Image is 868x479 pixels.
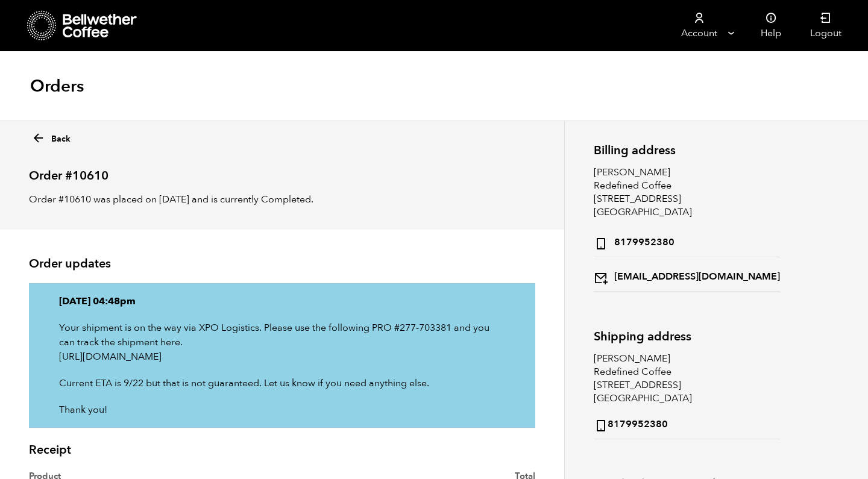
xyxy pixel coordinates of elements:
p: Thank you! [59,402,505,417]
strong: [EMAIL_ADDRESS][DOMAIN_NAME] [594,268,780,285]
p: Your shipment is on the way via XPO Logistics. Please use the following PRO #277-703381 and you c... [59,321,505,364]
address: [PERSON_NAME] Redefined Coffee [STREET_ADDRESS] [GEOGRAPHIC_DATA] [594,166,780,292]
strong: 8179952380 [594,233,675,251]
h2: Billing address [594,143,780,157]
a: Back [31,128,71,145]
strong: 8179952380 [594,415,668,433]
h2: Order #10610 [29,158,535,183]
a: [URL][DOMAIN_NAME] [59,350,162,363]
p: Current ETA is 9/22 but that is not guaranteed. Let us know if you need anything else. [59,376,505,390]
h2: Order updates [29,257,535,271]
h1: Orders [30,75,84,97]
p: [DATE] 04:48pm [59,294,505,308]
address: [PERSON_NAME] Redefined Coffee [STREET_ADDRESS] [GEOGRAPHIC_DATA] [594,352,780,439]
h2: Receipt [29,443,535,457]
p: Order #10610 was placed on [DATE] and is currently Completed. [29,192,535,207]
h2: Shipping address [594,330,780,343]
